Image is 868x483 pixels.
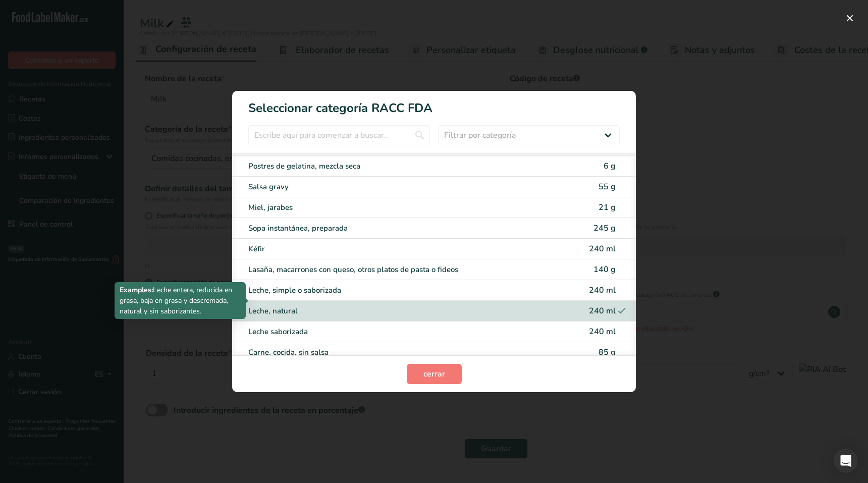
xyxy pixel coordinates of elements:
div: Sopa instantánea, preparada [248,223,535,234]
span: 140 g [593,264,616,275]
span: 85 g [599,347,616,358]
div: Leche, simple o saborizada [248,285,535,296]
div: Leche saborizada [248,326,535,338]
span: 240 ml [589,326,616,337]
div: Miel, jarabes [248,202,535,213]
div: Carne, cocida, sin salsa [248,347,535,358]
b: Examples: [120,285,153,295]
span: 21 g [599,202,616,213]
div: Lasaña, macarrones con queso, otros platos de pasta o fideos [248,264,535,276]
input: Escribe aquí para comenzar a buscar.. [248,125,430,145]
button: cerrar [407,364,462,384]
span: 240 ml [589,243,616,254]
div: Kéfir [248,243,535,255]
span: 6 g [604,160,616,172]
span: 55 g [599,181,616,192]
span: 245 g [593,223,616,234]
p: Leche entera, reducida en grasa, baja en grasa y descremada, natural y sin saborizantes. [120,285,241,316]
span: cerrar [423,368,445,380]
div: Postres de gelatina, mezcla seca [248,160,535,172]
div: Open Intercom Messenger [834,449,858,473]
h1: Seleccionar categoría RACC FDA [232,91,636,117]
div: Leche, natural [248,305,535,317]
div: Salsa gravy [248,181,535,193]
span: 240 ml [589,285,616,296]
span: 240 ml [589,305,616,316]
